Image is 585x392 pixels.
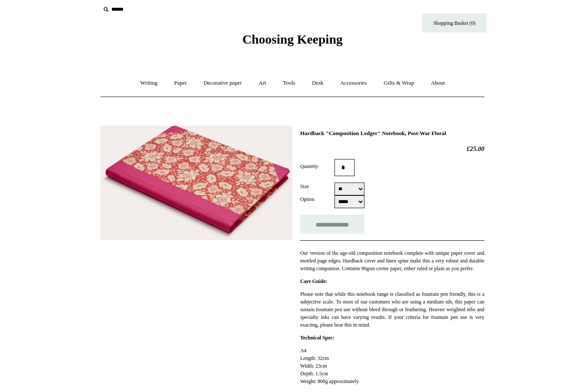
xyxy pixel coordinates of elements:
a: Decorative paper [196,72,250,94]
span: Choosing Keeping [242,32,343,46]
p: A4 Length: 32cm Width: 23cm Depth: 1.5cm Weight: 800g approximately [300,347,484,385]
a: Accessories [333,72,375,94]
a: Choosing Keeping [242,39,343,45]
img: Hardback "Composition Ledger" Notebook, Post-War Floral [101,126,292,241]
a: Tools [275,72,303,94]
label: Quantity [300,162,334,170]
p: Our version of the age-old composition notebook complete with unique paper cover and mottled page... [300,249,484,272]
a: Shopping Basket (0) [422,13,487,32]
a: Desk [304,72,331,94]
h2: £25.00 [300,145,484,153]
h1: Hardback "Composition Ledger" Notebook, Post-War Floral [300,130,484,137]
a: About [423,72,453,94]
label: Size [300,183,334,190]
a: Paper [167,72,195,94]
a: Gifts & Wrap [376,72,422,94]
strong: Technical Spec: [300,335,334,341]
a: Art [251,72,274,94]
p: Please note that while this notebook range is classified as fountain pen friendly, this is a subj... [300,290,484,329]
strong: Care Guide: [300,278,327,284]
label: Option [300,195,334,203]
a: Writing [133,72,165,94]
